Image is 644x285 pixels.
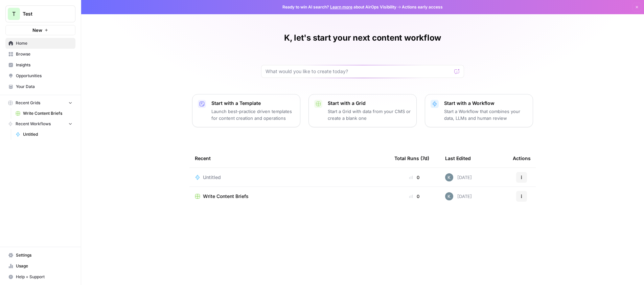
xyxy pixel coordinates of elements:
button: Start with a GridStart a Grid with data from your CMS or create a blank one [308,94,417,127]
a: Learn more [330,4,352,9]
button: Start with a TemplateLaunch best-practice driven templates for content creation and operations [192,94,300,127]
button: Workspace: Test [5,5,75,22]
button: Start with a WorkflowStart a Workflow that combines your data, LLMs and human review [425,94,533,127]
span: Ready to win AI search? about AirOps Visibility [282,4,396,10]
p: Start a Grid with data from your CMS or create a blank one [328,108,411,122]
p: Launch best-practice driven templates for content creation and operations [211,108,295,122]
span: Write Content Briefs [23,110,72,116]
button: New [5,25,75,35]
div: Last Edited [445,149,471,168]
span: Help + Support [16,274,72,280]
a: Write Content Briefs [13,108,75,119]
a: Write Content Briefs [195,193,384,200]
span: Write Content Briefs [203,193,249,200]
span: New [32,27,42,34]
a: Your Data [5,81,75,92]
a: Home [5,38,75,49]
a: Settings [5,250,75,261]
span: Untitled [23,131,72,137]
div: 0 [394,174,434,181]
p: Start a Workflow that combines your data, LLMs and human review [444,108,527,122]
div: [DATE] [445,173,472,181]
a: Usage [5,261,75,271]
span: Untitled [203,174,221,181]
span: Recent Grids [16,100,40,106]
a: Opportunities [5,70,75,81]
img: 18o7o5qs401bp0l3tquqobrwzjup [445,173,453,181]
div: Recent [195,149,384,168]
p: Start with a Workflow [444,100,527,107]
p: Start with a Grid [328,100,411,107]
a: Browse [5,49,75,60]
button: Recent Grids [5,98,75,108]
span: Opportunities [16,73,72,79]
span: Settings [16,252,72,258]
span: Usage [16,263,72,269]
a: Untitled [13,129,75,140]
span: Home [16,40,72,46]
span: T [12,10,16,18]
a: Insights [5,60,75,70]
h1: K, let's start your next content workflow [284,32,441,43]
div: Actions [513,149,531,168]
input: What would you like to create today? [266,68,452,75]
p: Start with a Template [211,100,295,107]
span: Your Data [16,84,72,90]
span: Browse [16,51,72,57]
a: Untitled [195,174,384,181]
span: Actions early access [402,4,443,10]
div: [DATE] [445,192,472,200]
div: 0 [394,193,434,200]
span: Insights [16,62,72,68]
span: Recent Workflows [16,121,51,127]
button: Recent Workflows [5,119,75,129]
button: Help + Support [5,271,75,282]
img: 18o7o5qs401bp0l3tquqobrwzjup [445,192,453,200]
span: Test [23,10,64,17]
div: Total Runs (7d) [394,149,429,168]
